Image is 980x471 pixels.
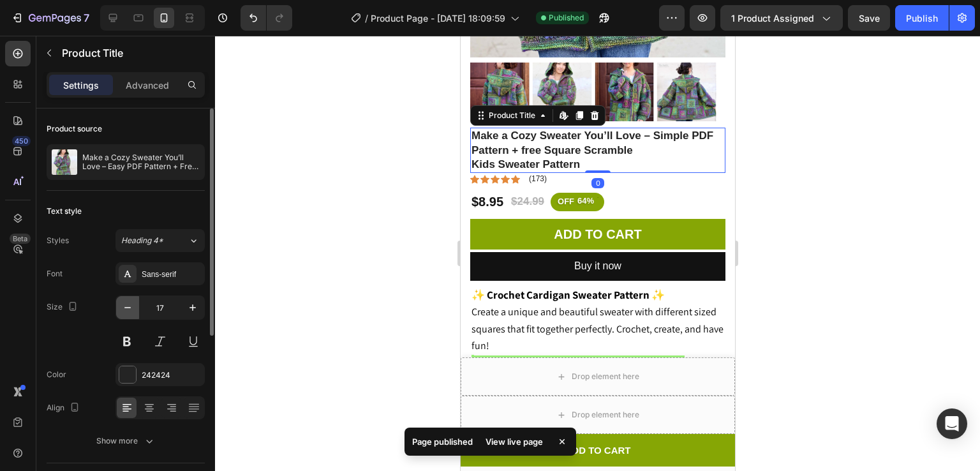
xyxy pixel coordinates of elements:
div: Publish [906,11,938,25]
p: Page published [412,435,473,448]
p: Make a Cozy Sweater You’ll Love – Easy PDF Pattern + Free Bonus Pattern [82,153,200,171]
img: product feature img [52,149,77,175]
div: Font [47,268,63,280]
div: Undo/Redo [241,5,292,31]
div: Size [47,299,80,316]
button: 1 product assigned [720,5,843,31]
div: 242424 [142,370,202,381]
span: Product Page - [DATE] 18:09:59 [371,11,505,25]
button: Publish [895,5,949,31]
div: Color [47,369,66,380]
button: 7 [5,5,95,31]
div: View live page [478,433,551,451]
div: Beta [10,234,31,244]
p: Product Title [62,45,200,61]
div: Text style [47,206,82,217]
p: Advanced [126,78,169,92]
div: 450 [12,136,31,146]
div: Styles [47,235,69,246]
div: Align [47,400,82,417]
div: Product source [47,123,102,135]
button: Heading 4* [115,229,205,252]
div: Open Intercom Messenger [937,408,967,439]
span: Save [859,13,880,24]
div: Show more [96,435,156,447]
span: Published [549,12,584,24]
p: 7 [84,10,89,26]
span: Heading 4* [121,235,163,246]
iframe: Design area [461,36,735,471]
button: Save [848,5,890,31]
span: / [365,11,368,25]
div: Sans-serif [142,269,202,280]
button: Show more [47,430,205,452]
p: Settings [63,78,99,92]
span: 1 product assigned [731,11,814,25]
